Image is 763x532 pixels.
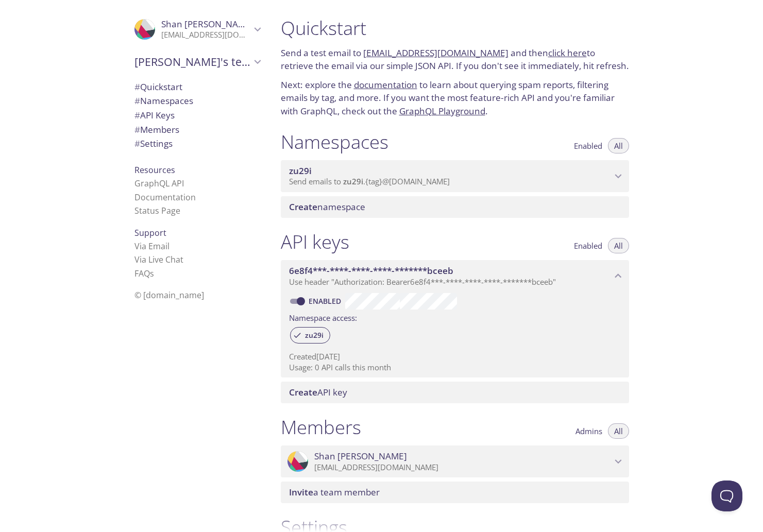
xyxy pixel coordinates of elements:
span: Namespaces [134,95,193,107]
span: Create [289,386,317,398]
a: Via Email [134,241,169,252]
a: Via Live Chat [134,254,183,265]
button: All [608,423,629,439]
div: API Keys [126,108,268,123]
p: [EMAIL_ADDRESS][DOMAIN_NAME] [314,462,612,473]
div: Team Settings [126,136,268,151]
span: zu29i [289,165,312,177]
a: GraphQL Playground [399,105,485,117]
div: Invite a team member [281,482,629,503]
span: API key [289,386,347,398]
div: Shan Jiang [126,12,268,46]
h1: Namespaces [281,130,388,153]
a: FAQ [134,268,154,279]
span: Shan [PERSON_NAME] [314,451,407,462]
p: Created [DATE] [289,351,621,362]
div: Create API Key [281,382,629,403]
div: zu29i namespace [281,160,629,192]
div: Shan's team [126,48,268,75]
span: # [134,124,140,135]
button: Enabled [568,238,608,253]
p: Next: explore the to learn about querying spam reports, filtering emails by tag, and more. If you... [281,78,629,118]
a: GraphQL API [134,178,184,189]
span: namespace [289,201,365,213]
a: [EMAIL_ADDRESS][DOMAIN_NAME] [363,47,508,59]
span: zu29i [343,176,363,186]
span: # [134,95,140,107]
span: © [DOMAIN_NAME] [134,289,204,301]
span: Create [289,201,317,213]
h1: API keys [281,230,349,253]
a: click here [548,47,587,59]
div: Quickstart [126,80,268,94]
a: Documentation [134,192,196,203]
span: Send emails to . {tag} @[DOMAIN_NAME] [289,176,450,186]
a: documentation [354,79,417,91]
span: # [134,138,140,149]
div: Shan Jiang [281,445,629,477]
span: Shan [PERSON_NAME] [161,18,254,30]
span: Members [134,124,179,135]
a: Status Page [134,205,180,216]
a: Enabled [307,296,345,306]
span: a team member [289,486,380,498]
div: zu29i [290,327,330,344]
p: Usage: 0 API calls this month [289,362,621,373]
span: Resources [134,164,175,176]
p: Send a test email to and then to retrieve the email via our simple JSON API. If you don't see it ... [281,46,629,73]
span: Settings [134,138,173,149]
div: Namespaces [126,94,268,108]
h1: Quickstart [281,16,629,40]
button: All [608,138,629,153]
h1: Members [281,416,361,439]
button: Enabled [568,138,608,153]
span: Support [134,227,166,238]
div: Create namespace [281,196,629,218]
span: Invite [289,486,313,498]
label: Namespace access: [289,310,357,324]
span: s [150,268,154,279]
span: # [134,109,140,121]
div: Members [126,123,268,137]
span: Quickstart [134,81,182,93]
button: Admins [569,423,608,439]
span: # [134,81,140,93]
span: API Keys [134,109,175,121]
iframe: Help Scout Beacon - Open [711,480,742,511]
p: [EMAIL_ADDRESS][DOMAIN_NAME] [161,30,251,40]
span: zu29i [299,331,330,340]
span: [PERSON_NAME]'s team [134,55,251,69]
button: All [608,238,629,253]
